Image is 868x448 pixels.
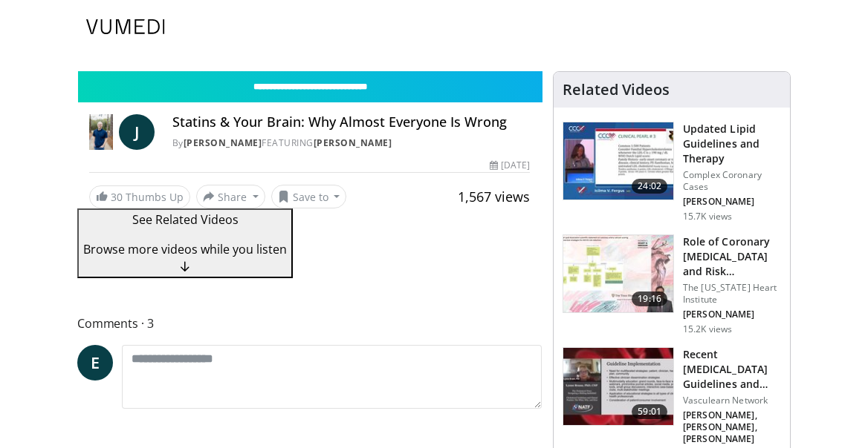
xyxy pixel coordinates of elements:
h4: Statins & Your Brain: Why Almost Everyone Is Wrong [172,114,530,131]
p: 15.7K views [683,211,732,223]
img: 1efa8c99-7b8a-4ab5-a569-1c219ae7bd2c.150x105_q85_crop-smart_upscale.jpg [563,235,673,312]
span: 24:02 [632,179,667,194]
a: 24:02 Updated Lipid Guidelines and Therapy Complex Coronary Cases [PERSON_NAME] 15.7K views [563,122,781,223]
a: [PERSON_NAME] [184,136,262,149]
p: Vasculearn Network [683,395,781,406]
a: 30 Thumbs Up [89,185,190,208]
span: 30 [111,190,123,204]
p: Complex Coronary Cases [683,169,781,193]
button: See Related Videos Browse more videos while you listen [77,208,293,278]
a: J [119,114,155,150]
a: [PERSON_NAME] [314,136,392,149]
h4: Related Videos [563,81,670,99]
img: 87825f19-cf4c-4b91-bba1-ce218758c6bb.150x105_q85_crop-smart_upscale.jpg [563,348,673,425]
span: 19:16 [632,291,667,306]
p: Jorge Plutzky [683,409,781,445]
img: VuMedi Logo [86,19,165,34]
p: Icilma Fergus [683,196,781,208]
span: Browse more videos while you listen [83,241,287,257]
img: Dr. Jordan Rennicke [89,114,113,150]
div: By FEATURING [172,136,530,150]
p: See Related Videos [83,211,287,228]
h3: Updated Lipid Guidelines and Therapy [683,122,781,166]
h3: Recent [MEDICAL_DATA] Guidelines and Integration into Clinical Practice [683,347,781,392]
a: 19:16 Role of Coronary [MEDICAL_DATA] and Risk Stratification The [US_STATE] Heart Institute [PER... [563,234,781,335]
h3: Role of Coronary [MEDICAL_DATA] and Risk Stratification [683,234,781,279]
span: 59:01 [632,404,667,419]
p: 15.2K views [683,323,732,335]
p: Eduardo Hernandez [683,309,781,320]
span: 1,567 views [458,188,530,205]
a: E [77,345,113,381]
button: Share [196,185,265,208]
span: Comments 3 [77,314,542,333]
div: [DATE] [490,159,530,172]
img: 77f671eb-9394-4acc-bc78-a9f077f94e00.150x105_q85_crop-smart_upscale.jpg [563,122,673,200]
p: The [US_STATE] Heart Institute [683,282,781,306]
button: Save to [271,185,347,208]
